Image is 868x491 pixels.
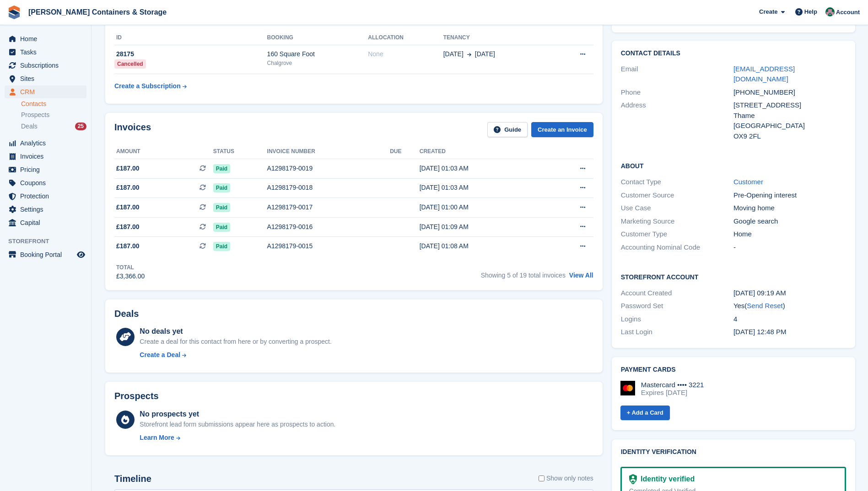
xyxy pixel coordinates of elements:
h2: Contact Details [621,50,846,57]
a: menu [5,248,86,261]
div: A1298179-0018 [267,183,390,192]
div: Mastercard •••• 3221 [641,381,704,389]
div: [DATE] 01:08 AM [420,241,545,251]
div: [DATE] 01:00 AM [420,203,545,212]
div: 4 [733,314,846,325]
span: Paid [213,223,230,232]
div: [DATE] 09:19 AM [733,288,846,299]
h2: Prospects [114,391,159,401]
span: Paid [213,183,230,192]
div: [DATE] 01:03 AM [420,183,545,192]
th: Status [213,144,267,159]
span: Create [759,7,777,16]
span: Invoices [20,150,75,163]
a: menu [5,203,86,216]
a: Customer [733,178,763,186]
span: £187.00 [116,241,140,251]
a: menu [5,216,86,229]
img: Identity Verification Ready [629,474,637,484]
a: Contacts [21,100,86,108]
div: Customer Type [621,229,733,240]
img: Mastercard Logo [620,381,635,395]
span: Settings [20,203,75,216]
h2: Payment cards [621,366,846,374]
a: menu [5,150,86,163]
h2: Identity verification [621,448,846,456]
a: menu [5,46,86,59]
h2: About [621,161,846,170]
span: Home [20,32,75,45]
div: Storefront lead form submissions appear here as prospects to action. [140,420,335,429]
th: Amount [114,144,213,159]
a: Guide [487,122,528,137]
div: Last Login [621,327,733,337]
th: Invoice number [267,144,390,159]
span: [DATE] [475,49,495,59]
th: Booking [267,31,368,45]
a: menu [5,137,86,149]
span: Protection [20,190,75,203]
div: No deals yet [140,326,331,337]
th: Allocation [368,31,443,45]
div: Home [733,229,846,240]
a: [PERSON_NAME] Containers & Storage [25,5,170,20]
a: Learn More [140,433,335,443]
div: Use Case [621,203,733,213]
span: Deals [21,122,38,131]
a: Create a Deal [140,350,331,360]
span: Help [804,7,817,16]
span: Capital [20,216,75,229]
div: Accounting Nominal Code [621,242,733,253]
div: Contact Type [621,177,733,187]
a: menu [5,72,86,85]
span: Booking Portal [20,248,75,261]
time: 2024-01-09 12:48:21 UTC [733,328,787,336]
h2: Deals [114,309,139,319]
div: Create a Subscription [114,81,181,91]
div: Identity verified [637,474,695,485]
div: Address [621,100,733,141]
a: Send Reset [747,302,782,310]
th: Created [420,144,545,159]
span: ( ) [744,302,785,310]
a: Preview store [75,249,86,260]
div: Logins [621,314,733,325]
span: £187.00 [116,203,140,212]
span: £187.00 [116,183,140,192]
div: Google search [733,216,846,227]
span: Prospects [21,111,49,119]
img: stora-icon-8386f47178a22dfd0bd8f6a31ec36ba5ce8667c1dd55bd0f319d3a0aa187defe.svg [7,5,21,19]
div: Password Set [621,301,733,311]
div: £3,366.00 [116,272,145,281]
th: Tenancy [443,31,553,45]
span: Storefront [8,237,91,246]
div: Email [621,64,733,85]
input: Show only notes [539,474,545,483]
div: Phone [621,87,733,98]
span: Pricing [20,163,75,176]
div: Chalgrove [267,59,368,67]
span: CRM [20,85,75,98]
span: [DATE] [443,49,464,59]
a: Deals 25 [21,122,86,131]
div: 160 Square Foot [267,49,368,59]
a: menu [5,85,86,98]
a: menu [5,163,86,176]
a: View All [569,272,593,279]
span: Paid [213,242,230,251]
h2: Storefront Account [621,272,846,281]
a: Create a Subscription [114,78,187,95]
div: - [733,242,846,253]
img: Julia Marcham [825,7,835,16]
div: 28175 [114,49,267,59]
a: Create an Invoice [531,122,593,137]
span: Showing 5 of 19 total invoices [481,272,566,279]
span: £187.00 [116,222,140,232]
div: 25 [75,123,86,130]
a: menu [5,59,86,72]
div: A1298179-0017 [267,203,390,212]
div: OX9 2FL [733,131,846,142]
div: Expires [DATE] [641,389,704,397]
div: A1298179-0015 [267,241,390,251]
span: Paid [213,164,230,173]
